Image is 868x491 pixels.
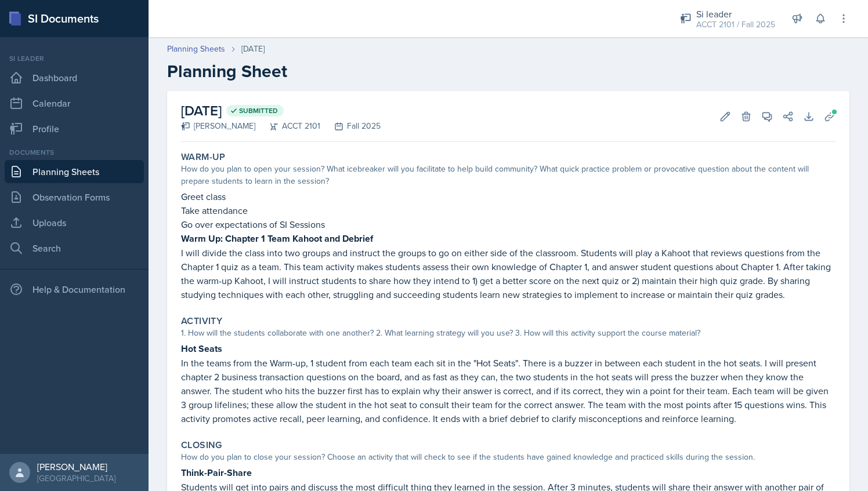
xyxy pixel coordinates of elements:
div: [PERSON_NAME] [181,120,255,132]
p: I will divide the class into two groups and instruct the groups to go on either side of the class... [181,246,836,301]
a: Planning Sheets [167,43,225,55]
div: [PERSON_NAME] [37,461,115,472]
div: ACCT 2101 / Fall 2025 [696,19,775,31]
a: Planning Sheets [5,160,144,183]
p: In the teams from the Warm-up, 1 student from each team each sit in the "Hot Seats". There is a b... [181,356,836,425]
div: Documents [5,147,144,158]
a: Search [5,237,144,260]
label: Closing [181,439,222,451]
div: 1. How will the students collaborate with one another? 2. What learning strategy will you use? 3.... [181,327,836,339]
div: [DATE] [241,43,265,55]
a: Profile [5,117,144,140]
div: ACCT 2101 [255,120,320,132]
a: Uploads [5,211,144,234]
p: Take attendance [181,203,836,217]
p: Go over expectations of SI Sessions [181,217,836,231]
span: Submitted [239,106,278,115]
label: Warm-Up [181,151,226,163]
div: How do you plan to close your session? Choose an activity that will check to see if the students ... [181,451,836,463]
a: Observation Forms [5,186,144,209]
h2: [DATE] [181,100,381,121]
div: [GEOGRAPHIC_DATA] [37,472,115,484]
strong: Warm Up: Chapter 1 Team Kahoot and Debrief [181,232,373,245]
p: Greet class [181,190,836,203]
div: Si leader [696,7,775,21]
div: Fall 2025 [320,120,381,132]
h2: Planning Sheet [167,61,849,82]
strong: Hot Seats [181,342,222,355]
a: Dashboard [5,66,144,89]
div: How do you plan to open your session? What icebreaker will you facilitate to help build community... [181,163,836,187]
label: Activity [181,315,222,327]
a: Calendar [5,92,144,115]
div: Help & Documentation [5,278,144,301]
div: Si leader [5,53,144,64]
strong: Think-Pair-Share [181,466,252,479]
